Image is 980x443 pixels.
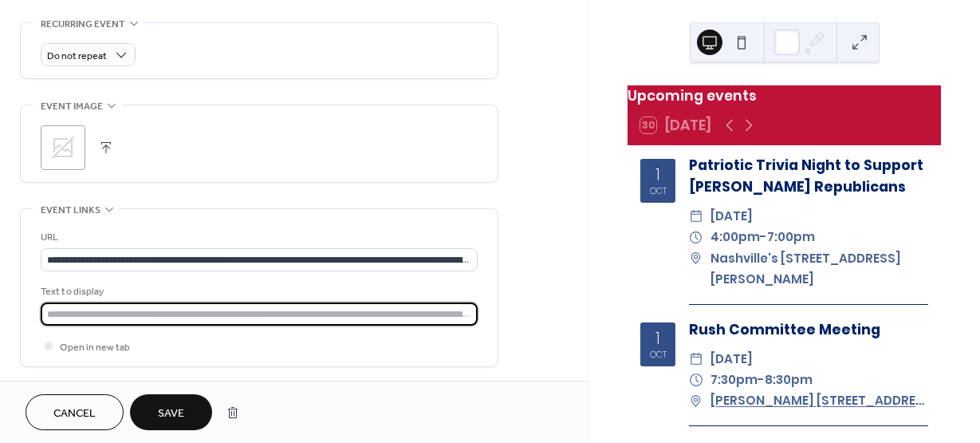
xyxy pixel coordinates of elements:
[765,370,813,390] span: 8:30pm
[710,370,758,390] span: 7:30pm
[650,350,667,359] div: Oct
[689,349,703,370] div: ​
[41,202,100,219] span: Event links
[689,390,703,411] div: ​
[760,227,767,247] span: -
[689,206,703,227] div: ​
[758,370,765,390] span: -
[130,394,212,430] button: Save
[689,319,928,340] div: Rush Committee Meeting
[41,98,103,115] span: Event image
[710,206,753,227] span: [DATE]
[60,339,130,356] span: Open in new tab
[655,330,660,347] div: 1
[689,370,703,390] div: ​
[41,229,474,246] div: URL
[710,349,753,370] span: [DATE]
[41,283,474,300] div: Text to display
[689,248,703,269] div: ​
[26,394,124,430] button: Cancel
[628,85,941,106] div: Upcoming events
[710,390,928,411] a: [PERSON_NAME] [STREET_ADDRESS]
[41,16,125,33] span: Recurring event
[689,155,928,197] div: Patriotic Trivia Night to Support [PERSON_NAME] Republicans
[47,47,107,65] span: Do not repeat
[689,227,703,247] div: ​
[655,166,660,184] div: 1
[710,227,760,247] span: 4:00pm
[53,405,96,422] span: Cancel
[710,248,928,290] span: Nashville's [STREET_ADDRESS][PERSON_NAME]
[158,405,184,422] span: Save
[650,187,667,196] div: Oct
[41,125,85,170] div: ;
[767,227,815,247] span: 7:00pm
